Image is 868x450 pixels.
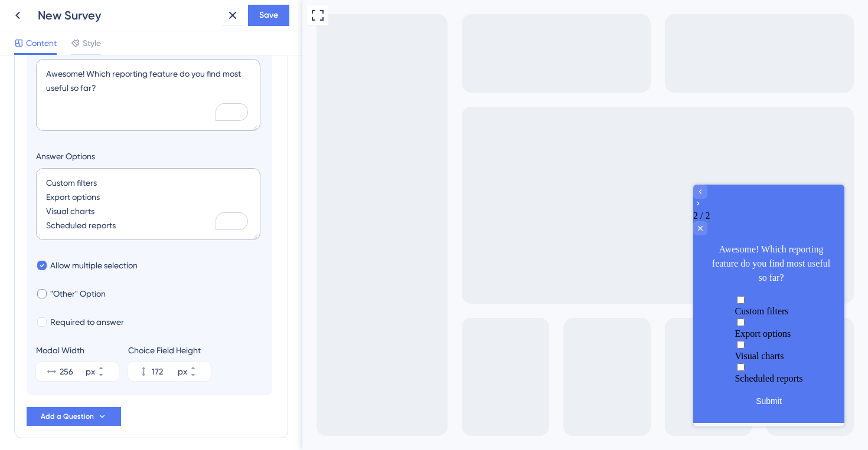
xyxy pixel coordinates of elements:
div: Modal Width [36,343,119,357]
button: px [190,362,211,372]
div: New Survey [38,7,217,24]
button: px [190,372,211,381]
span: Required to answer [50,315,124,329]
textarea: To enrich screen reader interactions, please activate Accessibility in Grammarly extension settings [36,168,260,240]
span: "Other" Option [50,287,106,301]
div: px [86,364,95,379]
button: Save [248,5,289,26]
span: Save [259,8,278,22]
span: Content [26,36,57,50]
span: Allow multiple selection [50,258,138,272]
div: px [178,364,187,379]
span: Add a Question [41,412,94,421]
iframe: UserGuiding Survey [391,185,542,426]
input: px [152,364,175,379]
label: Answer Options [36,149,263,163]
input: px [60,364,83,379]
button: Add a Question [27,407,121,426]
span: Style [83,36,101,50]
textarea: To enrich screen reader interactions, please activate Accessibility in Grammarly extension settings [36,59,260,131]
button: px [97,362,119,372]
div: Choice Field Height [128,343,211,357]
button: px [97,372,119,381]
